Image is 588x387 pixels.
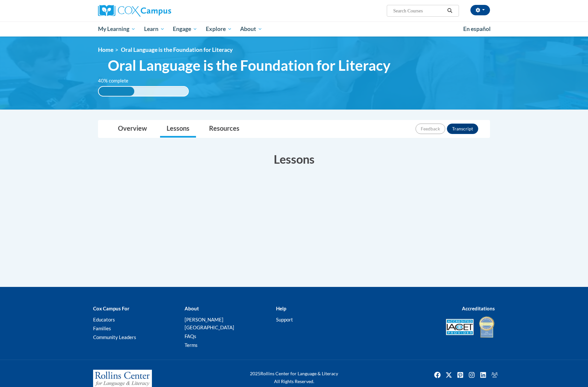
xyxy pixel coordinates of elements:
img: Twitter icon [444,370,454,380]
a: [PERSON_NAME][GEOGRAPHIC_DATA] [185,317,234,330]
img: Cox Campus [98,5,171,17]
a: Pinterest [455,370,465,380]
a: Cox Campus [98,5,222,17]
b: Help [276,305,286,311]
button: Account Settings [470,5,490,15]
span: Oral Language is the Foundation for Literacy [121,46,233,53]
span: Learn [144,25,165,33]
a: Lessons [160,120,196,138]
div: Main menu [88,22,500,37]
img: Facebook group icon [489,370,500,380]
a: Facebook Group [489,370,500,380]
a: Families [93,325,111,331]
button: Feedback [416,124,445,134]
b: About [185,305,199,311]
a: About [236,22,267,37]
a: Community Leaders [93,334,136,340]
span: Engage [173,25,197,33]
img: Instagram icon [466,370,477,380]
a: Educators [93,317,115,322]
a: FAQs [185,333,196,339]
button: Transcript [447,124,478,134]
span: My Learning [98,25,136,33]
span: En español [463,25,491,32]
a: My Learning [94,22,140,37]
input: Search Courses [393,7,445,15]
img: Facebook icon [432,370,443,380]
div: Rollins Center for Language & Literacy All Rights Reserved. [225,370,363,385]
b: Cox Campus For [93,305,129,311]
a: En español [459,22,495,36]
h3: Lessons [98,151,490,167]
a: Home [98,46,113,53]
img: Pinterest icon [455,370,465,380]
a: Linkedin [478,370,488,380]
a: Learn [140,22,169,37]
a: Explore [202,22,236,37]
b: Accreditations [462,305,495,311]
img: Accredited IACET® Provider [446,319,474,335]
a: Engage [169,22,202,37]
a: Terms [185,342,198,348]
a: Overview [111,120,154,138]
span: About [240,25,262,33]
img: LinkedIn icon [478,370,488,380]
div: 40% complete [99,87,134,96]
label: 40% complete [98,77,136,84]
span: Oral Language is the Foundation for Literacy [108,57,390,74]
a: Instagram [466,370,477,380]
a: Facebook [432,370,443,380]
a: Resources [203,120,246,138]
span: 2025 [250,371,260,376]
button: Search [445,7,455,15]
a: Support [276,317,293,322]
a: Twitter [444,370,454,380]
span: Explore [206,25,232,33]
img: IDA® Accredited [479,316,495,338]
